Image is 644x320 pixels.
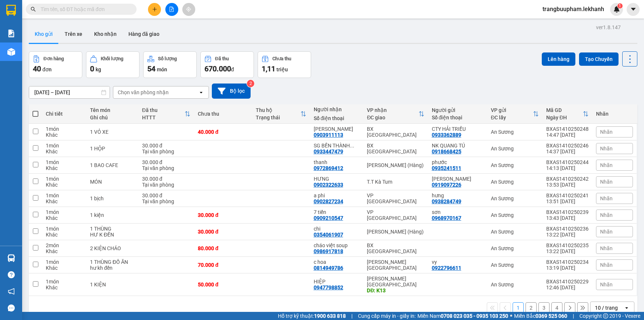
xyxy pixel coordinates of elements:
button: Lên hàng [542,52,575,66]
span: 1 [619,3,621,8]
div: BXAS1410250242 [546,176,589,182]
button: 2 [526,302,537,313]
div: Số điện thoại [314,115,360,121]
div: 0968970167 [432,215,461,221]
span: Nhãn [600,262,613,268]
div: Đã thu [215,56,229,61]
div: BXAS1410250235 [546,242,589,248]
div: Chọn văn phòng nhận [118,89,169,96]
span: copyright [603,313,608,319]
div: 12:46 [DATE] [546,285,589,290]
input: Tìm tên, số ĐT hoặc mã đơn [41,5,128,13]
div: 0918668425 [432,149,461,154]
div: 0922796611 [432,265,461,271]
div: NK QUANG TÚ [432,143,483,149]
div: BXAS1410250236 [546,226,589,232]
div: Khác [46,248,83,254]
div: Khác [46,198,83,204]
span: 0 [90,64,94,73]
button: plus [148,3,161,16]
div: [PERSON_NAME][GEOGRAPHIC_DATA] [367,259,424,271]
div: 50.000 đ [198,282,248,287]
span: message [8,304,15,312]
th: Toggle SortBy [363,104,428,124]
div: An Sương [491,179,539,185]
div: 14:47 [DATE] [546,132,589,138]
div: BX [GEOGRAPHIC_DATA] [367,126,424,138]
div: 30.000 đ [142,159,190,165]
th: Toggle SortBy [252,104,310,124]
div: An Sương [491,146,539,152]
div: Tại văn phòng [142,149,190,154]
div: ĐC giao [367,115,418,120]
div: 30.000 đ [198,212,248,218]
span: Nhãn [600,162,613,168]
button: Hàng đã giao [123,25,165,43]
div: Chi tiết [46,111,83,117]
div: [PERSON_NAME][GEOGRAPHIC_DATA] [367,276,424,287]
button: Trên xe [59,25,88,43]
div: HTTT [142,115,185,120]
div: DĐ: K13 [367,287,424,293]
span: | [573,312,574,320]
span: đơn [42,67,52,72]
div: BXAS1410250244 [546,159,589,165]
span: Hỗ trợ kỹ thuật: [278,312,346,320]
div: 14:37 [DATE] [546,149,589,154]
span: trangbuupham.lekhanh [537,4,610,14]
div: 10 / trang [595,304,618,312]
img: solution-icon [7,30,15,37]
div: 1 bịch [90,195,135,201]
img: warehouse-icon [7,254,15,262]
div: Tại văn phòng [142,182,190,188]
button: 4 [551,302,562,313]
div: Tại văn phòng [142,165,190,171]
div: 80.000 đ [198,245,248,251]
span: Miền Bắc [514,312,567,320]
span: Nhãn [600,195,613,201]
strong: 1900 633 818 [314,313,346,319]
img: icon-new-feature [613,6,620,13]
div: thanh [314,159,360,165]
span: 670.000 [204,64,231,73]
span: Nhãn [600,245,613,251]
div: Người gửi [432,107,483,113]
div: 0902827234 [314,198,343,204]
span: notification [8,288,15,295]
div: VP gửi [491,107,533,113]
div: Nhãn [596,111,633,117]
div: Người nhận [314,106,360,112]
strong: 0708 023 035 - 0935 103 250 [441,313,508,319]
div: SG BẾN THÀNH TÂN CHÂU [314,143,360,149]
div: hưng [432,193,483,198]
span: plus [152,7,157,12]
svg: open [198,89,204,95]
div: BXAS1410250239 [546,209,589,215]
div: [PERSON_NAME] (Hàng) [367,162,424,168]
div: 0933447479 [314,149,343,154]
span: 54 [147,64,155,73]
div: 2 món [46,242,83,248]
div: BXAS1410250246 [546,143,589,149]
div: 1 món [46,193,83,198]
div: Khác [46,232,83,238]
span: Cung cấp máy in - giấy in: [358,312,416,320]
div: Đã thu [142,107,185,113]
span: Nhãn [600,129,613,135]
span: Nhãn [600,282,613,287]
div: VP [GEOGRAPHIC_DATA] [367,193,424,204]
div: Khác [46,132,83,138]
th: Toggle SortBy [543,104,592,124]
div: 1 kiện [90,212,135,218]
div: 30.000 đ [142,143,190,149]
input: Select a date range. [29,86,110,98]
span: caret-down [630,6,637,13]
span: món [157,67,167,72]
div: Thu hộ [256,107,300,113]
div: 0354061907 [314,232,343,238]
div: Tại văn phòng [142,198,190,204]
div: T.T Kà Tum [367,179,424,185]
button: 1 [513,302,524,313]
div: Trạng thái [256,115,300,120]
span: đ [231,67,234,72]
